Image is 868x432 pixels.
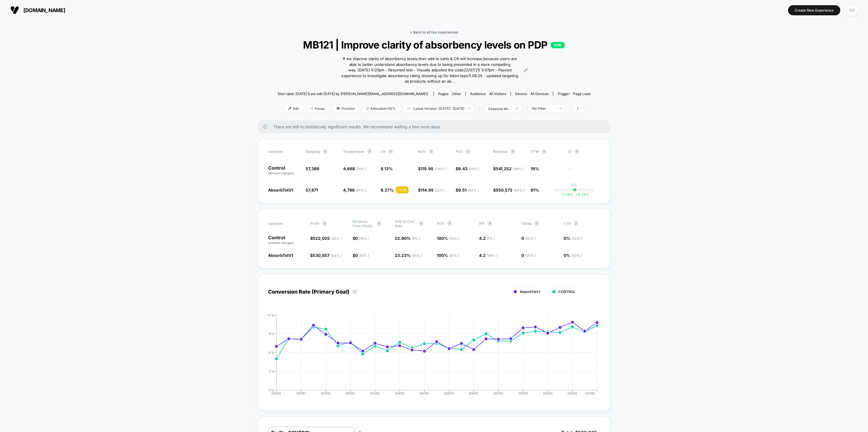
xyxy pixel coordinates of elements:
button: ? [367,149,372,154]
button: ? [487,221,492,226]
span: CONTROL [558,290,575,294]
img: rebalance [366,107,369,110]
p: 0% [571,183,577,187]
span: ( 64 % ) [514,188,525,192]
span: 4,668 [343,166,366,171]
span: 0 % [564,253,582,258]
span: Edit [284,105,303,112]
button: ? [510,149,515,154]
span: other [452,92,461,96]
span: Variation [268,149,300,154]
span: 522,025 [313,236,342,241]
span: CR [381,149,386,154]
span: ( 1 % ) [487,236,495,241]
div: BD [846,5,858,16]
span: Sessions [306,149,320,154]
p: LIVE [551,42,565,48]
span: 5.72 % [573,192,589,197]
tspan: 3 % [269,369,274,373]
tspan: 0 % [269,388,274,392]
span: ( 36 % ) [469,167,479,171]
span: ( 99 % ) [487,253,497,258]
span: All Visitors [489,92,506,96]
span: Revenue [493,149,508,154]
p: Control [268,166,300,175]
span: There are still no statistically significant results. We recommend waiting a few more days [273,124,599,129]
img: end [516,108,518,109]
span: $ [456,188,479,192]
span: Device: [510,92,553,96]
button: ? [542,149,547,154]
span: PSV [456,149,463,154]
button: ? [534,221,539,226]
img: end [560,108,562,109]
span: ( 78 % ) [435,167,445,171]
p: Control [268,235,304,245]
span: 100 % [437,253,459,258]
span: 0 [521,236,536,241]
span: --- [568,167,600,175]
button: ? [419,221,424,226]
span: 8.27 % [381,188,394,192]
span: Allocation: 50% [362,105,400,112]
span: ( 9 % ) [412,236,420,241]
span: ( 36 % ) [513,167,523,171]
span: ( 50 % ) [525,236,536,241]
span: 57,389 [306,166,319,171]
span: $ [353,236,369,241]
tspan: [DATE] [519,392,528,395]
tspan: [DATE] [272,392,281,395]
tspan: [DATE] [321,392,331,395]
img: calendar [407,107,410,110]
span: $ [493,166,523,171]
span: $ [418,188,445,192]
button: ? [429,149,433,154]
span: 530,857 [313,253,342,258]
span: ( 19 % ) [359,236,369,241]
span: all devices [530,92,549,96]
span: 541,252 [496,166,523,171]
button: BD [845,4,859,16]
span: Start date: [DATE] (Last edit [DATE] by [PERSON_NAME][EMAIL_ADDRESS][DOMAIN_NAME]) [278,92,428,96]
tspan: [DATE] [494,392,503,395]
button: ? [352,290,357,294]
tspan: [DATE] [444,392,454,395]
span: ( 64 % ) [468,188,479,192]
span: (without changes) [268,171,294,175]
span: 57,871 [306,188,318,192]
span: Revenue From Clicks [353,219,374,228]
span: -2.14 % [561,192,573,197]
span: Latest Version: [DATE] - [DATE] [403,105,475,112]
span: 22.90 % [395,236,420,241]
span: ( 91 % ) [412,253,422,258]
span: + [576,192,578,197]
span: CTR [564,221,571,226]
span: OTW [531,149,562,154]
span: ( 81 % ) [356,188,366,192]
span: 550,572 [496,188,525,192]
span: AbsorbTstV1 [268,253,293,258]
button: ? [574,221,578,226]
span: | [478,105,484,113]
button: [DOMAIN_NAME] [9,5,67,15]
button: Create New Experience [788,5,840,15]
div: + 1.7 % [396,186,409,193]
span: Clicks [521,221,532,226]
span: 0 [521,253,536,258]
span: IPP [479,221,484,226]
tspan: 12 % [267,313,274,317]
p: | [573,187,575,191]
span: ( 50 % ) [571,253,582,258]
span: 0 % [564,236,582,241]
span: CI [568,149,600,154]
span: 115.95 [421,166,445,171]
span: ( 81 % ) [359,253,369,258]
span: $ [456,166,479,171]
button: ? [466,149,470,154]
span: ( 36 % ) [331,236,342,241]
span: AbsorbTstV1 [520,290,540,294]
div: sessions with impression [488,107,511,111]
span: Add To Cart Rate [395,219,416,228]
span: 100 % [437,236,459,241]
tspan: [DATE] [543,392,553,395]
